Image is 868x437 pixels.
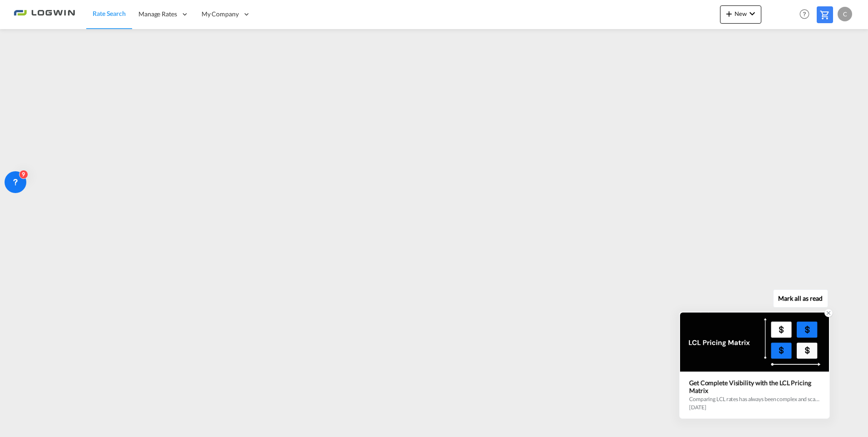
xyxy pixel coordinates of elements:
[138,10,177,19] span: Manage Rates
[797,6,817,23] div: Help
[14,4,75,25] img: 2761ae10d95411efa20a1f5e0282d2d7.png
[724,10,758,17] span: New
[724,8,735,19] md-icon: icon-plus 400-fg
[838,7,852,21] div: C
[747,8,758,19] md-icon: icon-chevron-down
[720,5,761,24] button: icon-plus 400-fgNewicon-chevron-down
[202,10,239,19] span: My Company
[93,10,126,17] span: Rate Search
[797,6,812,22] span: Help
